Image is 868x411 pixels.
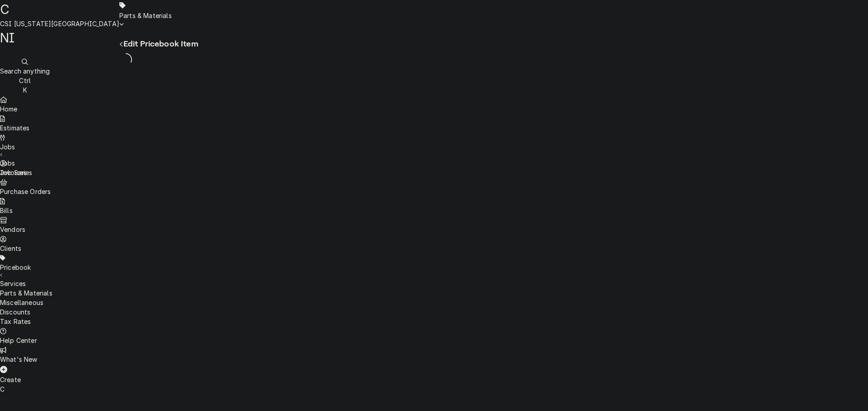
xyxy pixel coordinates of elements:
[23,86,27,94] span: K
[123,39,198,48] span: Edit Pricebook Item
[119,52,132,67] span: Loading...
[119,39,123,49] button: Navigate back
[119,12,172,19] span: Parts & Materials
[19,77,31,84] span: Ctrl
